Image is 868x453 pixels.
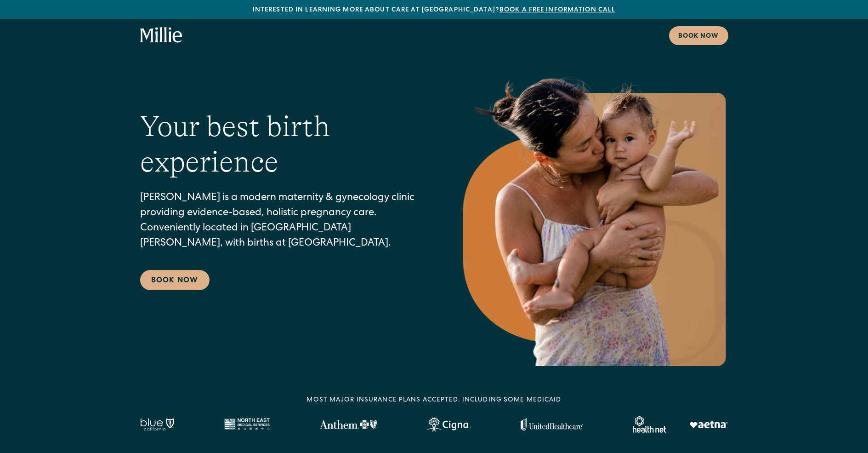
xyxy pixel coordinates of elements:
[499,7,615,13] a: Book a free information call
[669,26,728,45] a: Book now
[140,191,423,252] p: [PERSON_NAME] is a modern maternity & gynecology clinic providing evidence-based, holistic pregna...
[140,27,182,44] a: home
[140,109,423,180] h1: Your best birth experience
[426,417,471,432] img: Cigna logo
[521,418,583,431] img: United Healthcare logo
[140,418,174,431] img: Blue California logo
[633,416,667,433] img: Healthnet logo
[319,420,377,429] img: Anthem Logo
[306,396,561,405] div: MOST MAJOR INSURANCE PLANS ACCEPTED, INCLUDING some MEDICAID
[140,270,210,290] a: Book Now
[678,32,719,41] div: Book now
[460,63,728,366] img: Mother holding and kissing her baby on the cheek.
[689,421,728,428] img: Aetna logo
[224,418,270,431] img: North East Medical Services logo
